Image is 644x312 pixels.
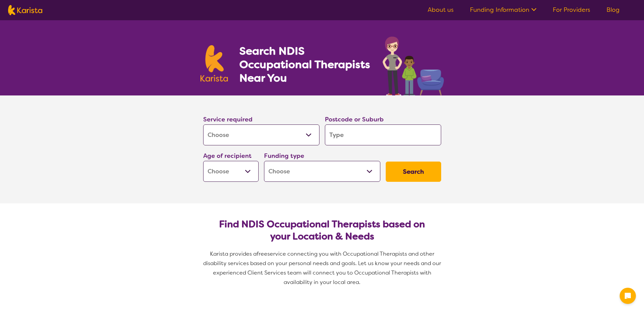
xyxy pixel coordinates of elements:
[200,45,228,82] img: Karista logo
[553,6,590,14] a: For Providers
[203,250,443,286] span: service connecting you with Occupational Therapists and other disability services based on your p...
[209,218,436,243] h2: Find NDIS Occupational Therapists based on your Location & Needs
[325,124,441,145] input: Type
[383,36,444,95] img: occupational-therapy
[325,115,384,123] label: Postcode or Suburb
[203,152,252,160] label: Age of recipient
[257,250,267,257] span: free
[8,5,42,15] img: Karista logo
[203,115,253,123] label: Service required
[264,152,304,160] label: Funding type
[606,6,620,14] a: Blog
[470,6,536,14] a: Funding Information
[210,250,257,257] span: Karista provides a
[239,44,371,85] h1: Search NDIS Occupational Therapists Near You
[428,6,454,14] a: About us
[386,162,441,182] button: Search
